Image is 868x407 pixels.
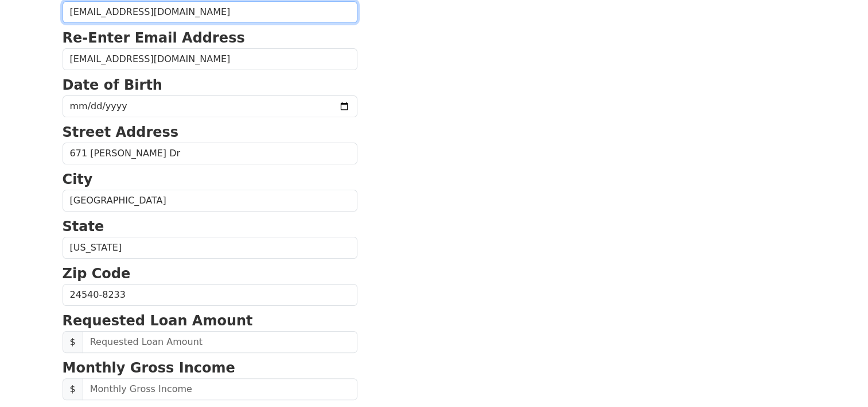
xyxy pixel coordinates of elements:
[63,171,93,187] strong: City
[63,378,83,400] span: $
[63,48,357,70] input: Re-Enter Email Address
[63,266,131,282] strong: Zip Code
[63,30,245,46] strong: Re-Enter Email Address
[63,190,357,212] input: City
[63,143,357,164] input: Street Address
[63,124,179,140] strong: Street Address
[83,378,357,400] input: Monthly Gross Income
[63,358,357,378] p: Monthly Gross Income
[63,77,162,93] strong: Date of Birth
[63,331,83,353] span: $
[63,284,357,306] input: Zip Code
[63,1,357,23] input: Email Address
[63,313,253,329] strong: Requested Loan Amount
[63,218,104,235] strong: State
[83,331,357,353] input: Requested Loan Amount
